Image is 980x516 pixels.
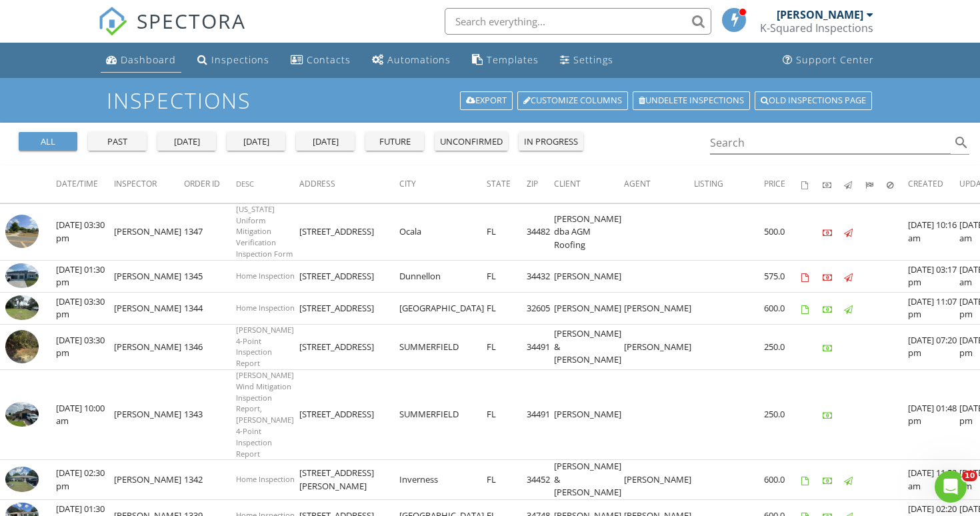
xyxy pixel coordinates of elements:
button: future [365,132,424,151]
td: [DATE] 07:20 pm [908,324,959,369]
i: search [953,135,969,151]
div: future [371,135,419,149]
span: Agent [624,178,651,189]
a: SPECTORA [98,18,246,46]
div: Support Center [796,53,874,66]
img: 9221648%2Fcover_photos%2FUVXz4k2lwoNN96VM1XU9%2Fsmall.jpg [5,467,39,491]
td: [DATE] 03:30 pm [56,203,114,260]
th: Published: Not sorted. [844,165,865,203]
span: [US_STATE] Uniform Mitigation Verification Inspection Form [236,204,293,259]
td: 1342 [184,460,236,500]
td: [DATE] 10:00 am [56,370,114,460]
th: Client: Not sorted. [554,165,624,203]
td: [PERSON_NAME] [114,370,184,460]
td: FL [487,370,527,460]
span: 10 [962,471,977,481]
button: past [88,132,147,151]
td: [PERSON_NAME] [114,460,184,500]
td: 600.0 [764,460,801,500]
th: Order ID: Not sorted. [184,165,236,203]
a: Customize Columns [517,91,628,110]
td: [PERSON_NAME] [114,203,184,260]
td: 575.0 [764,260,801,292]
td: 1346 [184,324,236,369]
span: Client [554,178,581,189]
div: K-Squared Inspections [760,21,873,35]
a: Automations (Basic) [367,48,456,73]
td: [STREET_ADDRESS] [299,203,399,260]
a: Old inspections page [755,91,872,110]
span: Home Inspection [236,474,295,484]
td: [PERSON_NAME] [554,292,624,324]
button: unconfirmed [435,132,508,151]
td: 34452 [527,460,554,500]
div: all [24,135,72,149]
span: Home Inspection [236,271,295,281]
th: Listing: Not sorted. [694,165,764,203]
td: SUMMERFIELD [399,324,487,369]
th: Address: Not sorted. [299,165,399,203]
div: [DATE] [232,135,280,149]
td: [GEOGRAPHIC_DATA] [399,292,487,324]
span: Address [299,178,335,189]
a: Support Center [777,48,879,73]
td: FL [487,203,527,260]
span: Date/Time [56,178,98,189]
th: Created: Not sorted. [908,165,959,203]
a: Inspections [192,48,275,73]
div: [DATE] [301,135,349,149]
span: Listing [694,178,723,189]
td: 1343 [184,370,236,460]
img: 9326397%2Fcover_photos%2F155J4oIpNMTzHHmPBi5j%2Fsmall.jpg [5,295,39,320]
div: [DATE] [163,135,211,149]
th: State: Not sorted. [487,165,527,203]
td: [DATE] 03:17 pm [908,260,959,292]
span: [PERSON_NAME] 4-Point Inspection Report [236,325,294,368]
td: [PERSON_NAME] [114,292,184,324]
td: 34491 [527,370,554,460]
span: [PERSON_NAME] Wind Mitigation Inspection Report, [PERSON_NAME] 4-Point Inspection Report [236,370,294,459]
span: Order ID [184,178,220,189]
td: FL [487,292,527,324]
input: Search [710,132,951,154]
td: 34482 [527,203,554,260]
iframe: Intercom live chat [935,471,967,503]
td: [DATE] 01:30 pm [56,260,114,292]
td: [PERSON_NAME] [624,292,694,324]
th: Desc: Not sorted. [236,165,299,203]
span: Home Inspection [236,303,295,313]
td: 32605 [527,292,554,324]
td: 34491 [527,324,554,369]
td: 600.0 [764,292,801,324]
div: in progress [524,135,578,149]
td: [PERSON_NAME] [114,324,184,369]
div: Dashboard [121,53,176,66]
td: Ocala [399,203,487,260]
th: Inspector: Not sorted. [114,165,184,203]
td: [PERSON_NAME] [114,260,184,292]
img: 9245776%2Fcover_photos%2FLHIOeUGniqv3vyGbBVvC%2Fsmall.jpg [5,402,39,427]
td: [DATE] 03:30 pm [56,324,114,369]
span: City [399,178,416,189]
th: Zip: Not sorted. [527,165,554,203]
td: [PERSON_NAME] & [PERSON_NAME] [554,460,624,500]
td: [PERSON_NAME] [554,260,624,292]
div: unconfirmed [440,135,503,149]
td: [PERSON_NAME] & [PERSON_NAME] [554,324,624,369]
td: [DATE] 02:30 pm [56,460,114,500]
td: [STREET_ADDRESS] [299,260,399,292]
td: [PERSON_NAME] [554,370,624,460]
a: Dashboard [101,48,181,73]
span: Zip [527,178,538,189]
h1: Inspections [107,89,873,112]
td: [PERSON_NAME] [624,460,694,500]
a: Settings [555,48,619,73]
td: [PERSON_NAME] [624,324,694,369]
div: past [93,135,141,149]
td: FL [487,260,527,292]
th: Submitted: Not sorted. [865,165,887,203]
td: SUMMERFIELD [399,370,487,460]
th: Paid: Not sorted. [823,165,844,203]
a: Export [460,91,513,110]
span: State [487,178,511,189]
